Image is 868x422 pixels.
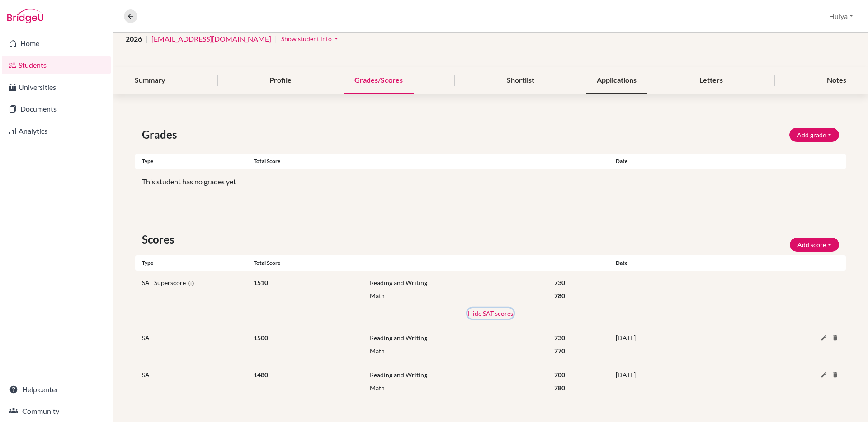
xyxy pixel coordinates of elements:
div: 1510 [254,278,370,300]
a: Community [2,402,111,420]
a: Universities [2,78,111,96]
button: Show student infoarrow_drop_down [281,32,341,46]
div: [DATE] [609,333,813,356]
div: Notes [816,67,857,94]
span: | [146,33,148,44]
span: | [275,33,277,44]
div: 780 [547,291,609,300]
div: SAT [135,333,254,356]
span: Scores [142,231,178,248]
div: Type [135,157,254,165]
div: SAT Superscore [135,278,254,300]
div: Total score [254,259,609,267]
a: [EMAIL_ADDRESS][DOMAIN_NAME] [151,33,271,44]
a: Home [2,34,111,52]
img: Bridge-U [7,9,43,23]
a: Documents [2,100,111,118]
div: Summary [124,67,176,94]
div: Letters [689,67,734,94]
i: arrow_drop_down [332,34,341,43]
div: Total score [254,157,609,165]
a: Analytics [2,122,111,140]
div: Math [363,346,547,356]
div: 1500 [254,333,370,356]
button: Hulya [825,8,857,25]
span: Show student info [281,35,332,42]
p: This student has no grades yet [142,176,839,187]
div: Reading and Writing [363,370,547,380]
div: Date [609,259,727,267]
div: Reading and Writing [363,333,547,342]
div: 1480 [254,370,370,393]
div: Grades/Scores [344,67,414,94]
button: Add grade [789,128,839,142]
a: Students [2,56,111,74]
div: Math [363,383,547,393]
span: Grades [142,127,180,143]
div: Type [135,259,254,267]
div: 700 [547,370,609,380]
div: Reading and Writing [363,278,547,287]
div: Applications [586,67,647,94]
a: Help center [2,380,111,399]
div: 770 [547,346,609,356]
div: 730 [547,278,609,287]
span: 2026 [126,33,142,44]
div: 730 [547,333,609,342]
button: Hide SAT scores [467,308,514,319]
div: Profile [259,67,302,94]
div: Shortlist [496,67,545,94]
div: [DATE] [609,370,813,393]
div: Math [363,291,547,300]
div: 780 [547,383,609,393]
div: SAT [135,370,254,393]
button: Add score [790,238,839,252]
div: Date [609,157,787,165]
